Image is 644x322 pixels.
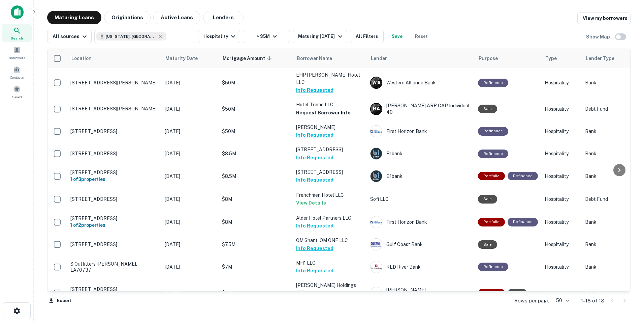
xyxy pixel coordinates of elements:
[545,79,578,86] p: Hospitality
[585,241,639,248] p: Bank
[296,259,363,267] p: MH1 LLC
[153,11,200,24] button: Active Loans
[371,170,382,182] img: picture
[71,54,92,62] span: Location
[70,169,158,176] p: [STREET_ADDRESS]
[386,30,408,43] button: Save your search to get updates of matches that match your search criteria.
[478,289,505,297] div: This is a portfolio loan with 3 properties
[165,54,206,62] span: Maturity Date
[296,191,363,199] p: Frenchmen Hotel LLC
[70,106,158,112] p: [STREET_ADDRESS][PERSON_NAME]
[508,218,538,226] div: This loan purpose was for refinancing
[222,218,289,226] p: $8M
[585,218,639,226] p: Bank
[371,287,382,299] img: picture
[165,172,215,180] p: [DATE]
[70,196,158,202] p: [STREET_ADDRESS]
[2,24,32,42] a: Search
[545,128,578,135] p: Hospitality
[296,146,363,153] p: [STREET_ADDRESS]
[545,289,578,297] p: Hospitality
[553,296,570,305] div: 50
[610,268,644,300] iframe: Chat Widget
[296,109,351,117] button: Request Borrower Info
[296,71,363,86] p: EHP [PERSON_NAME] Hotel LLC
[371,148,382,159] img: picture
[478,218,505,226] div: This is a portfolio loan with 2 properties
[370,125,471,137] div: First Horizon Bank
[478,79,508,87] div: This loan purpose was for refinancing
[70,128,158,134] p: [STREET_ADDRESS]
[10,75,24,80] span: Contacts
[222,195,289,203] p: $8M
[296,281,363,296] p: [PERSON_NAME] Holdings LLC
[370,147,471,160] div: B1bank
[371,54,387,62] span: Lender
[541,49,582,68] th: Type
[70,80,158,86] p: [STREET_ADDRESS][PERSON_NAME]
[367,49,475,68] th: Lender
[297,54,332,62] span: Borrower Name
[370,287,471,299] div: [PERSON_NAME][GEOGRAPHIC_DATA]
[586,54,614,62] span: Lender Type
[545,150,578,157] p: Hospitality
[370,195,471,203] p: Sofi LLC
[514,297,551,305] p: Rows per page:
[478,105,497,113] div: Sale
[296,131,333,139] button: Info Requested
[545,105,578,113] p: Hospitality
[203,11,244,24] button: Lenders
[70,241,158,247] p: [STREET_ADDRESS]
[223,54,274,62] span: Mortgage Amount
[219,49,293,68] th: Mortgage Amount
[371,126,382,137] img: picture
[222,263,289,271] p: $7M
[296,154,333,162] button: Info Requested
[370,238,471,250] div: Gulf Coast Bank
[545,195,578,203] p: Hospitality
[585,195,639,203] p: Debt Fund
[478,172,505,180] div: This is a portfolio loan with 3 properties
[222,172,289,180] p: $8.5M
[508,172,538,180] div: This loan purpose was for refinancing
[9,55,25,60] span: Borrowers
[47,296,73,306] button: Export
[165,128,215,135] p: [DATE]
[222,128,289,135] p: $50M
[585,150,639,157] p: Bank
[296,86,333,94] button: Info Requested
[161,49,219,68] th: Maturity Date
[2,44,32,62] a: Borrowers
[585,263,639,271] p: Bank
[296,168,363,176] p: [STREET_ADDRESS]
[508,289,527,297] div: Sale
[2,63,32,81] div: Contacts
[67,49,161,68] th: Location
[582,49,642,68] th: Lender Type
[545,218,578,226] p: Hospitality
[371,239,382,250] img: picture
[350,30,384,43] button: All Filters
[478,195,497,203] div: Sale
[165,150,215,157] p: [DATE]
[298,32,344,41] div: Maturing [DATE]
[370,103,471,115] div: [PERSON_NAME] ARR CAP Individual 40
[296,267,333,275] button: Info Requested
[585,105,639,113] p: Debt Fund
[581,297,604,305] p: 1–18 of 18
[545,263,578,271] p: Hospitality
[545,54,557,62] span: Type
[165,289,215,297] p: [DATE]
[296,244,333,252] button: Info Requested
[585,79,639,86] p: Bank
[371,261,382,273] img: picture
[243,30,290,43] button: > $5M
[11,5,24,19] img: capitalize-icon.png
[296,176,333,184] button: Info Requested
[370,77,471,89] div: Western Alliance Bank
[165,241,215,248] p: [DATE]
[222,241,289,248] p: $7.5M
[478,150,508,158] div: This loan purpose was for refinancing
